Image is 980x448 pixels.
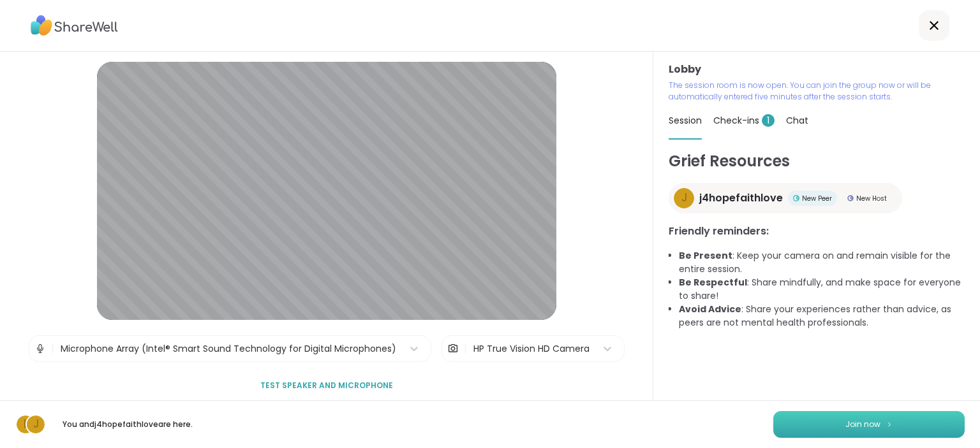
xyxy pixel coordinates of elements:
[856,194,887,203] span: New Host
[669,183,902,213] a: jj4hopefaithloveNew PeerNew PeerNew HostNew Host
[679,249,732,262] b: Be Present
[802,194,832,203] span: New Peer
[260,380,393,391] span: Test speaker and microphone
[33,416,39,433] span: j
[773,411,965,438] button: Join now
[61,342,396,356] div: Microphone Array (Intel® Smart Sound Technology for Digital Microphones)
[786,114,808,127] span: Chat
[669,224,965,239] h3: Friendly reminders:
[679,303,965,329] li: : Share your experiences rather than advice, as peers are not mental health professionals.
[793,195,799,201] img: New Peer
[681,190,687,206] span: j
[473,342,590,356] div: HP True Vision HD Camera
[762,114,775,127] span: 1
[56,419,199,430] p: You and j4hopefaithlove are here.
[845,419,880,430] span: Join now
[679,276,747,289] b: Be Respectful
[51,336,54,361] span: |
[255,372,398,399] button: Test speaker and microphone
[669,80,965,103] p: The session room is now open. You can join the group now or will be automatically entered five mi...
[679,249,965,276] li: : Keep your camera on and remain visible for the entire session.
[669,62,965,77] h3: Lobby
[679,276,965,303] li: : Share mindfully, and make space for everyone to share!
[669,114,702,127] span: Session
[679,303,741,315] b: Avoid Advice
[34,336,46,361] img: Microphone
[886,421,893,428] img: ShareWell Logomark
[847,195,854,201] img: New Host
[447,336,459,361] img: Camera
[713,114,775,127] span: Check-ins
[699,191,783,206] span: j4hopefaithlove
[464,336,467,361] span: |
[669,150,965,173] h1: Grief Resources
[31,11,118,40] img: ShareWell Logo
[24,416,28,433] span: l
